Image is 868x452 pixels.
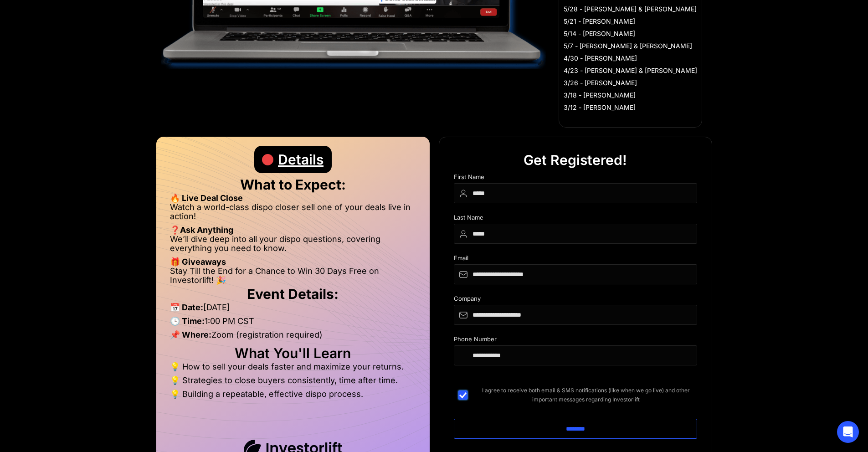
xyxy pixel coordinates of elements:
strong: What to Expect: [240,176,346,193]
span: I agree to receive both email & SMS notifications (like when we go live) and other important mess... [475,386,697,404]
strong: 🔥 Live Deal Close [170,193,243,203]
div: Company [454,295,697,305]
strong: ❓Ask Anything [170,225,233,235]
li: Zoom (registration required) [170,330,416,344]
li: Watch a world-class dispo closer sell one of your deals live in action! [170,203,416,226]
strong: 🕒 Time: [170,316,205,326]
strong: Event Details: [247,286,339,302]
li: [DATE] [170,303,416,317]
li: 💡 How to sell your deals faster and maximize your returns. [170,362,416,376]
li: 1:00 PM CST [170,317,416,330]
strong: 🎁 Giveaways [170,257,226,267]
div: Open Intercom Messenger [837,421,859,443]
div: Email [454,255,697,264]
li: 💡 Building a repeatable, effective dispo process. [170,390,416,399]
h2: What You'll Learn [170,349,416,358]
li: Stay Till the End for a Chance to Win 30 Days Free on Investorlift! 🎉 [170,267,416,285]
li: 💡 Strategies to close buyers consistently, time after time. [170,376,416,390]
div: Details [278,146,324,173]
div: First Name [454,174,697,183]
li: We’ll dive deep into all your dispo questions, covering everything you need to know. [170,235,416,257]
strong: 📅 Date: [170,303,203,312]
strong: 📌 Where: [170,330,211,339]
div: Get Registered! [524,146,627,174]
div: Phone Number [454,336,697,345]
div: Last Name [454,214,697,224]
